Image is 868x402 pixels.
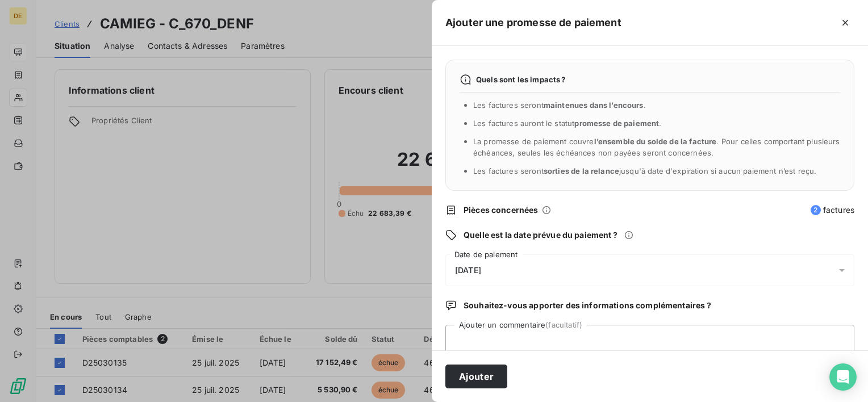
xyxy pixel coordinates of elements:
[464,300,711,311] span: Souhaitez-vous apporter des informations complémentaires ?
[464,229,617,241] span: Quelle est la date prévue du paiement ?
[473,137,840,157] span: La promesse de paiement couvre . Pour celles comportant plusieurs échéances, seules les échéances...
[455,266,481,275] span: [DATE]
[476,75,566,84] span: Quels sont les impacts ?
[811,205,821,215] span: 2
[445,365,507,388] button: Ajouter
[445,15,621,31] h5: Ajouter une promesse de paiement
[464,204,539,216] span: Pièces concernées
[473,119,662,128] span: Les factures auront le statut .
[473,166,816,175] span: Les factures seront jusqu'à date d'expiration si aucun paiement n’est reçu.
[829,363,857,391] div: Open Intercom Messenger
[544,101,644,110] span: maintenues dans l’encours
[574,119,659,128] span: promesse de paiement
[544,166,619,175] span: sorties de la relance
[473,101,646,110] span: Les factures seront .
[594,137,717,146] span: l’ensemble du solde de la facture
[811,204,854,216] span: factures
